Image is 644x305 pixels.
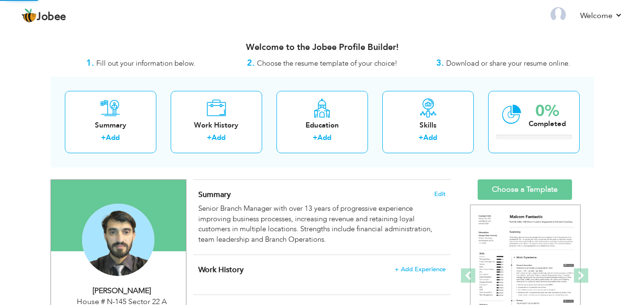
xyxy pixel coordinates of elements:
div: Education [284,120,360,130]
a: Add [212,133,225,142]
div: Senior Branch Manager with over 13 years of progressive experience improving business processes, ... [198,204,445,245]
strong: 1. [86,57,94,69]
span: Choose the resume template of your choice! [257,59,398,68]
strong: 3. [436,57,444,69]
div: Work History [178,120,255,130]
div: Skills [390,120,466,130]
a: Welcome [580,10,623,21]
a: Choose a Template [478,179,572,200]
span: Jobee [37,12,66,22]
a: Add [106,133,120,142]
a: Add [317,133,331,142]
span: + Add Experience [395,266,446,273]
label: + [101,133,106,143]
h4: Adding a summary is a quick and easy way to highlight your experience and interests. [198,190,445,199]
span: Summary [198,189,231,200]
span: Edit [434,191,446,197]
div: Completed [529,119,566,129]
a: Add [423,133,437,142]
label: + [313,133,317,143]
div: [PERSON_NAME] [58,285,186,296]
div: 0% [529,103,566,119]
h3: Welcome to the Jobee Profile Builder! [51,43,594,52]
img: Profile Img [551,7,566,22]
strong: 2. [247,57,255,69]
span: Fill out your information below. [96,59,195,68]
img: MUBASHAR AHMED [82,204,154,276]
a: Jobee [21,8,66,23]
span: Download or share your resume online. [446,59,570,68]
span: Work History [198,265,244,275]
div: Summary [72,120,149,130]
img: jobee.io [21,8,37,23]
label: + [419,133,423,143]
h4: This helps to show the companies you have worked for. [198,265,445,275]
label: + [207,133,212,143]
